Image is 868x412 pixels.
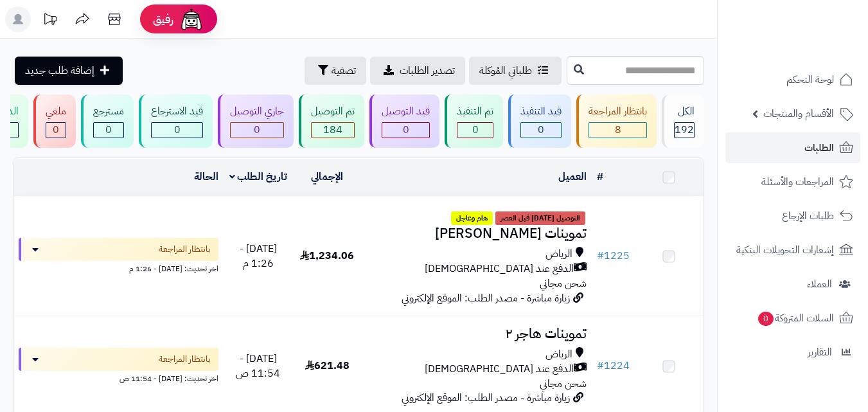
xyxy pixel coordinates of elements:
span: 0 [105,122,112,138]
img: ai-face.png [179,6,204,32]
span: 1,234.06 [300,248,354,264]
a: الحالة [194,169,218,184]
span: 184 [323,122,342,138]
div: 8 [589,123,646,138]
span: شحن مجاني [540,276,587,291]
a: طلباتي المُوكلة [469,57,562,85]
span: الدفع عند [DEMOGRAPHIC_DATA] [425,362,574,377]
div: 0 [94,123,123,138]
a: مسترجع 0 [78,94,136,148]
div: مسترجع [93,104,124,119]
button: تصفية [305,57,366,85]
span: 621.48 [305,358,350,373]
a: # [597,169,603,184]
span: رفيق [153,12,173,27]
span: الدفع عند [DEMOGRAPHIC_DATA] [425,262,574,276]
a: إضافة طلب جديد [15,57,123,85]
a: الإجمالي [311,169,343,184]
span: إشعارات التحويلات البنكية [736,241,834,259]
div: 0 [231,123,283,138]
a: قيد التنفيذ 0 [506,94,574,148]
span: [DATE] - 1:26 م [240,241,277,271]
span: 0 [472,122,479,138]
span: تصفية [332,63,356,78]
a: تم التنفيذ 0 [442,94,506,148]
div: قيد التنفيذ [520,104,562,119]
a: تحديثات المنصة [34,6,66,35]
a: السلات المتروكة0 [725,303,860,334]
div: 0 [521,123,561,138]
a: بانتظار المراجعة 8 [574,94,659,148]
a: #1224 [597,358,630,373]
span: 0 [757,311,774,327]
span: الرياض [545,247,572,262]
span: التقارير [808,343,832,361]
span: الطلبات [804,139,834,157]
div: الكل [674,104,695,119]
span: بانتظار المراجعة [159,353,211,366]
h3: تموينات [PERSON_NAME] [367,226,587,241]
a: لوحة التحكم [725,64,860,95]
div: تم التوصيل [311,104,355,119]
div: قيد الاسترجاع [151,104,203,119]
span: 0 [538,122,544,138]
div: جاري التوصيل [230,104,284,119]
a: تاريخ الطلب [229,169,288,184]
a: الطلبات [725,132,860,163]
a: الكل192 [659,94,707,148]
div: 0 [152,123,202,138]
span: زيارة مباشرة - مصدر الطلب: الموقع الإلكتروني [402,291,570,306]
span: الرياض [545,347,572,362]
span: السلات المتروكة [757,309,834,327]
div: 184 [312,123,354,138]
a: قيد الاسترجاع 0 [136,94,215,148]
a: قيد التوصيل 0 [367,94,442,148]
span: العملاء [807,275,832,293]
div: تم التنفيذ [457,104,493,119]
a: تم التوصيل 184 [296,94,367,148]
div: 0 [457,123,493,138]
img: logo-2.png [781,10,856,37]
span: 0 [254,122,260,138]
a: إشعارات التحويلات البنكية [725,235,860,265]
a: العميل [558,169,587,184]
span: تصدير الطلبات [400,63,455,78]
div: 0 [382,123,429,138]
div: 0 [46,123,66,138]
a: المراجعات والأسئلة [725,166,860,197]
span: [DATE] - 11:54 ص [236,351,280,381]
div: ملغي [46,104,66,119]
span: 0 [53,122,59,138]
span: الأقسام والمنتجات [763,105,834,123]
span: هام وعاجل [451,211,493,226]
span: 8 [615,122,621,138]
span: المراجعات والأسئلة [761,173,834,191]
div: اخر تحديث: [DATE] - 11:54 ص [19,371,218,384]
span: زيارة مباشرة - مصدر الطلب: الموقع الإلكتروني [402,390,570,406]
a: ملغي 0 [31,94,78,148]
span: # [597,248,604,264]
div: بانتظار المراجعة [589,104,647,119]
span: # [597,358,604,373]
a: العملاء [725,269,860,300]
a: #1225 [597,248,630,264]
a: تصدير الطلبات [370,57,465,85]
div: اخر تحديث: [DATE] - 1:26 م [19,261,218,274]
span: شحن مجاني [540,376,587,391]
span: 0 [403,122,409,138]
span: التوصيل [DATE] قبل العصر [495,211,585,226]
div: قيد التوصيل [382,104,430,119]
span: 192 [675,122,694,138]
h3: تموينات هاجر ٢ [367,327,587,341]
span: لوحة التحكم [786,71,834,89]
span: طلبات الإرجاع [782,207,834,225]
a: التقارير [725,337,860,368]
span: بانتظار المراجعة [159,243,211,256]
a: جاري التوصيل 0 [215,94,296,148]
span: إضافة طلب جديد [25,63,94,78]
span: 0 [174,122,181,138]
span: طلباتي المُوكلة [479,63,532,78]
a: طلبات الإرجاع [725,201,860,231]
